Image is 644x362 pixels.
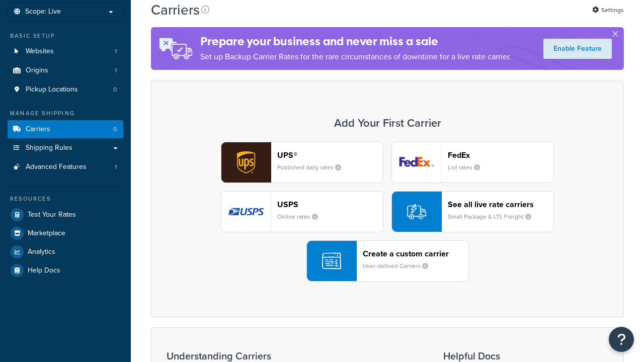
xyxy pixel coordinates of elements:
[277,150,383,160] header: UPS®
[322,251,341,270] img: icon-carrier-custom-c93b8a24.svg
[200,50,511,64] p: Set up Backup Carrier Rates for the rare circumstances of downtime for a live rate carrier.
[221,142,271,183] img: ups logo
[151,27,200,70] img: ad-rules-rateshop-fe6ec290ccb7230408bd80ed9643f0289d75e0ffd9eb532fc0e269fcd187b520.png
[8,32,123,40] div: Basic Setup
[392,142,441,183] img: fedEx logo
[200,33,511,50] h4: Prepare your business and never miss a sale
[162,117,613,129] h3: Add Your First Carrier
[448,212,539,221] small: Small Package & LTL Freight
[8,120,123,139] a: Carriers 0
[8,80,123,99] a: Pickup Locations 0
[26,125,50,134] span: Carriers
[28,211,76,219] span: Test Your Rates
[8,61,123,80] a: Origins 1
[221,142,383,183] button: ups logoUPS®Published daily rates
[8,139,123,157] a: Shipping Rules
[8,206,123,224] a: Test Your Rates
[8,42,123,61] li: Websites
[115,47,117,56] span: 1
[221,191,383,232] button: usps logoUSPSOnline rates
[448,200,553,209] header: See all live rate carriers
[443,350,575,361] h3: Helpful Docs
[8,261,123,280] a: Help Docs
[8,243,123,261] a: Analytics
[8,109,123,118] div: Manage Shipping
[8,224,123,242] a: Marketplace
[363,249,468,258] header: Create a custom carrier
[277,212,326,221] small: Online rates
[8,158,123,176] a: Advanced Features 1
[28,229,65,238] span: Marketplace
[113,85,117,94] span: 0
[407,202,426,221] img: icon-carrier-liverate-becf4550.svg
[277,200,383,209] header: USPS
[391,191,554,232] button: See all live rate carriersSmall Package & LTL Freight
[609,327,634,352] button: Open Resource Center
[592,3,624,17] a: Settings
[26,144,72,152] span: Shipping Rules
[277,163,349,172] small: Published daily rates
[26,47,54,56] span: Websites
[448,150,553,160] header: FedEx
[448,163,488,172] small: List rates
[26,85,78,94] span: Pickup Locations
[8,120,123,139] li: Carriers
[26,66,48,75] span: Origins
[115,66,117,75] span: 1
[26,163,87,171] span: Advanced Features
[28,248,55,256] span: Analytics
[8,42,123,61] a: Websites 1
[363,261,436,270] small: User-defined Carriers
[8,158,123,176] li: Advanced Features
[8,195,123,203] div: Resources
[113,125,117,134] span: 0
[306,240,469,282] button: Create a custom carrierUser-defined Carriers
[543,39,612,59] a: Enable Feature
[391,142,554,183] button: fedEx logoFedExList rates
[8,80,123,99] li: Pickup Locations
[115,163,117,171] span: 1
[221,192,271,232] img: usps logo
[25,8,61,16] span: Scope: Live
[167,350,418,361] h3: Understanding Carriers
[28,266,60,275] span: Help Docs
[8,61,123,80] li: Origins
